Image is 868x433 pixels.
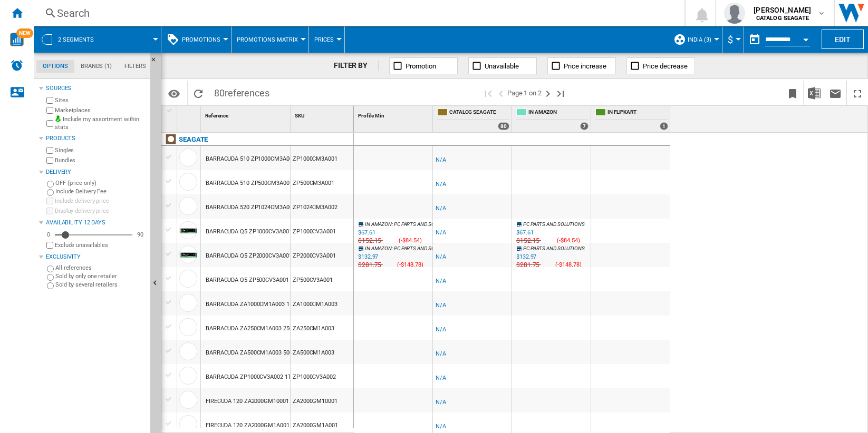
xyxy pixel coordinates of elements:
[11,59,23,72] img: alerts-logo.svg
[55,197,146,205] label: Include delivery price
[436,421,446,432] div: N/A
[626,57,695,74] button: Price decrease
[55,264,146,272] label: All references
[756,15,809,22] b: CATALOG SEAGATE
[203,106,290,122] div: Reference Sort None
[291,219,353,243] div: ZP1000CV3A001
[46,219,146,227] div: Availability 12 Days
[314,26,339,53] button: Prices
[206,389,301,414] div: FIRECUDA 120 ZA2000GM10001 2TB
[314,36,334,43] span: Prices
[55,146,146,154] label: Singles
[358,253,378,260] div: Last updated : Thursday, 9 October 2025 08:11
[55,106,146,114] label: Marketplaces
[291,243,353,267] div: ZP2000CV3A001
[206,244,304,268] div: BARRACUDA Q5 ZP2000CV3A001 2TB
[47,189,54,196] input: Include Delivery Fee
[55,96,146,104] label: Sites
[436,373,446,383] div: N/A
[206,292,296,317] div: BARRACUDA ZA1000CM1A003 1TB
[182,36,220,43] span: Promotions
[436,397,446,408] div: N/A
[365,245,392,251] span: IN AMAZON
[206,341,300,365] div: BARRACUDA ZA500CM1A003 500GB
[291,194,353,219] div: ZP1024CM3A002
[55,115,146,132] label: Include my assortment within stats
[188,81,209,105] button: Reload
[47,274,54,281] input: Sold by only one retailer
[16,28,33,38] span: NEW
[728,34,733,45] span: $
[55,281,146,289] label: Sold by several retailers
[358,113,384,119] span: Profile Min
[291,170,353,194] div: ZP500CM3A001
[515,260,539,270] div: Last updated : Thursday, 9 October 2025 08:11
[523,221,585,227] span: PC PARTS AND SOLUTIONS
[179,133,208,146] div: Click to filter on that brand
[643,62,688,70] span: Price decrease
[688,36,711,43] span: India (3)
[593,106,670,132] div: IN FLIPKART 1 offers sold by IN FLIPKART
[392,221,456,227] span: : PC PARTS AND SOLUTIONS
[688,26,717,53] button: India (3)
[559,237,577,244] span: -$84.54
[167,26,226,53] div: Promotions
[55,241,146,249] label: Exclude unavailables
[118,60,152,73] md-tab-item: Filters
[55,207,146,215] label: Display delivery price
[515,235,539,246] div: Last updated : Thursday, 9 October 2025 08:08
[436,179,446,190] div: N/A
[206,195,307,220] div: BARRACUDA 520 ZP1024CM3A002 1TB
[449,109,509,117] span: CATALOG SEAGATE
[356,235,381,246] div: Last updated : Thursday, 9 October 2025 08:08
[46,242,53,249] input: Display delivery price
[392,245,456,251] span: : PC PARTS AND SOLUTIONS
[58,26,104,53] button: 2 segments
[55,179,146,187] label: OFF (price only)
[179,106,200,122] div: Sort None
[295,113,305,119] span: SKU
[673,26,717,53] div: India (3)
[358,229,375,236] div: Last updated : Thursday, 9 October 2025 08:08
[46,208,53,214] input: Display delivery price
[724,3,745,24] img: profile.jpg
[47,181,54,188] input: OFF (price only)
[293,106,353,122] div: Sort None
[542,81,554,105] button: Next page
[607,109,668,117] span: IN FLIPKART
[57,6,657,21] div: Search
[150,53,163,72] button: Hide
[485,62,519,70] span: Unavailable
[436,349,446,359] div: N/A
[46,117,53,130] input: Include my assortment within stats
[291,291,353,316] div: ZA1000CM1A003
[206,220,304,244] div: BARRACUDA Q5 ZP1000CV3A001 1TB
[365,221,392,227] span: IN AMAZON
[796,28,815,47] button: Open calendar
[46,198,53,204] input: Include delivery price
[728,26,738,53] button: $
[557,261,579,268] span: -$148.78
[555,260,582,270] div: ( )
[406,62,436,70] span: Promotion
[523,245,585,251] span: PC PARTS AND SOLUTIONS
[401,237,419,244] span: -$84.54
[237,26,303,53] button: Promotions Matrix
[847,81,868,105] button: Maximize
[435,106,512,132] div: CATALOG SEAGATE 80 offers sold by CATALOG SEAGATE
[554,81,567,105] button: Last page
[516,253,536,260] div: Last updated : Thursday, 9 October 2025 08:11
[722,26,744,53] md-menu: Currency
[55,156,146,164] label: Bundles
[356,106,432,122] div: Sort None
[74,60,118,73] md-tab-item: Brands (1)
[55,115,61,122] img: mysite-bg-18x18.png
[58,36,94,43] span: 2 segments
[55,188,146,195] label: Include Delivery Fee
[293,106,353,122] div: SKU Sort None
[547,57,616,74] button: Price increase
[389,57,458,74] button: Promotion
